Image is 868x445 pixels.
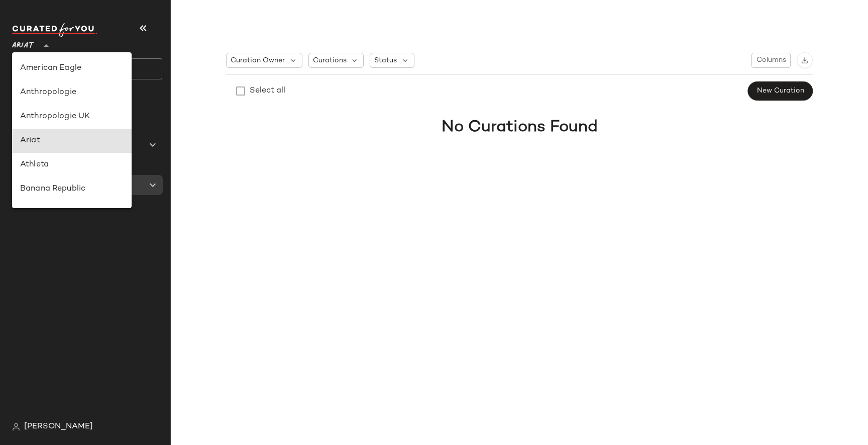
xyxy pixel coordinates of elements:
span: All Products [34,119,79,131]
span: Ariat [12,34,34,52]
span: Status [374,55,397,66]
span: (0) [70,180,83,191]
button: New Curation [748,81,813,101]
span: (1) [100,139,111,151]
span: tmp-[PERSON_NAME] [24,159,107,171]
span: Curation Owner [231,55,285,66]
span: Curations [313,55,347,66]
span: Curations [34,180,70,191]
span: Columns [756,56,786,64]
img: svg%3e [16,100,26,110]
span: Global Clipboards [34,139,100,151]
img: cfy_white_logo.C9jOOHJF.svg [12,23,97,37]
span: (6) [107,159,119,171]
button: Columns [751,53,791,68]
h1: No Curations Found [442,115,598,139]
span: Dashboard [32,99,72,111]
div: Select all [250,85,285,97]
span: [PERSON_NAME] [24,421,93,433]
span: New Curation [756,87,804,95]
img: svg%3e [12,423,20,431]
